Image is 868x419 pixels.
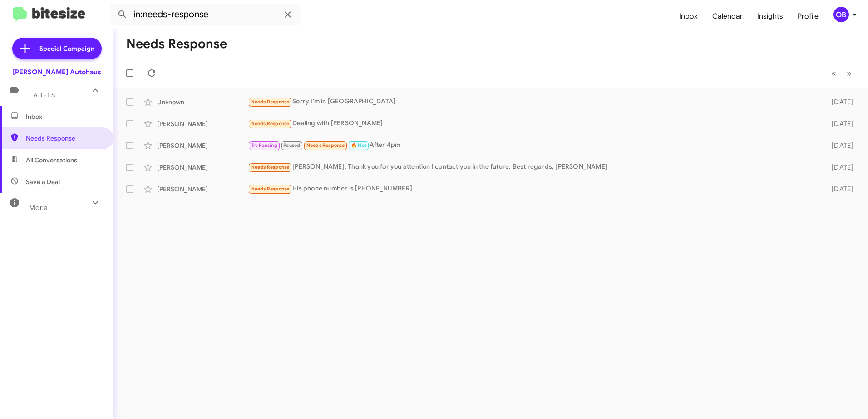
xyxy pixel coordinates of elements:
[251,164,290,170] span: Needs Response
[672,3,705,29] a: Inbox
[26,156,77,165] span: All Conversations
[157,97,248,107] div: Unknown
[826,64,842,83] button: Previous
[817,185,861,194] div: [DATE]
[750,3,790,29] a: Insights
[833,7,849,22] div: OB
[248,184,817,194] div: His phone number is [PHONE_NUMBER]
[157,185,248,194] div: [PERSON_NAME]
[13,68,101,77] div: [PERSON_NAME] Autohaus
[817,163,861,172] div: [DATE]
[29,91,55,99] span: Labels
[817,141,861,150] div: [DATE]
[126,37,227,51] h1: Needs Response
[29,204,48,212] span: More
[705,3,750,29] a: Calendar
[12,38,102,59] a: Special Campaign
[157,163,248,172] div: [PERSON_NAME]
[251,142,277,148] span: Try Pausing
[26,112,103,121] span: Inbox
[847,68,852,79] span: »
[110,4,301,25] input: Search
[826,7,858,22] button: OB
[157,141,248,150] div: [PERSON_NAME]
[831,68,836,79] span: «
[248,118,817,129] div: Dealing with [PERSON_NAME]
[841,64,857,83] button: Next
[251,121,290,127] span: Needs Response
[248,140,817,151] div: After 4pm
[157,119,248,128] div: [PERSON_NAME]
[817,97,861,107] div: [DATE]
[283,142,300,148] span: Paused
[39,44,94,53] span: Special Campaign
[248,162,817,172] div: [PERSON_NAME], Thank you for you attention I contact you in the future. Best regards, [PERSON_NAME]
[251,99,290,105] span: Needs Response
[26,134,103,143] span: Needs Response
[248,97,817,107] div: Sorry I'm in [GEOGRAPHIC_DATA]
[306,142,345,148] span: Needs Response
[251,186,290,192] span: Needs Response
[26,177,60,186] span: Save a Deal
[351,142,366,148] span: 🔥 Hot
[826,64,857,83] nav: Page navigation example
[790,3,826,29] a: Profile
[817,119,861,128] div: [DATE]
